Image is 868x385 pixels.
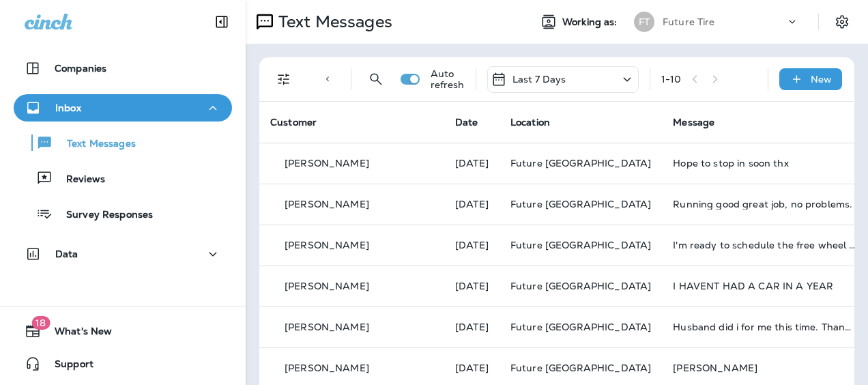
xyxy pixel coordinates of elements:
span: Customer [270,116,317,128]
p: [PERSON_NAME] [285,240,369,251]
p: Sep 16, 2025 08:39 AM [455,158,489,169]
div: Eddie [673,362,856,373]
button: Support [14,350,232,377]
div: Hope to stop in soon thx [673,158,856,169]
span: Future [GEOGRAPHIC_DATA] [510,321,651,333]
span: Working as: [562,16,620,28]
span: Location [510,116,550,128]
span: Future [GEOGRAPHIC_DATA] [510,362,651,374]
p: [PERSON_NAME] [285,158,369,169]
p: Auto refresh [431,68,465,90]
p: Inbox [55,102,81,113]
span: Future [GEOGRAPHIC_DATA] [510,157,651,169]
span: What's New [41,326,112,342]
button: Search Messages [362,66,390,93]
button: Reviews [14,164,232,192]
button: Text Messages [14,128,232,157]
button: Collapse Sidebar [203,8,241,35]
div: FT [634,12,654,32]
button: Companies [14,55,232,82]
div: Running good great job, no problems. [673,199,856,210]
button: 18What's New [14,317,232,345]
p: Text Messages [53,138,136,151]
span: Date [455,116,478,128]
p: Sep 16, 2025 08:24 AM [455,199,489,210]
p: Text Messages [273,12,392,32]
span: Support [41,358,93,375]
p: Sep 15, 2025 09:40 AM [455,240,489,251]
span: Future [GEOGRAPHIC_DATA] [510,280,651,292]
p: Sep 14, 2025 09:02 AM [455,322,489,332]
p: Sep 13, 2025 08:52 AM [455,362,489,373]
p: Sep 14, 2025 04:08 PM [455,281,489,291]
button: Filters [270,66,298,93]
span: Future [GEOGRAPHIC_DATA] [510,198,651,210]
p: Last 7 Days [512,74,566,85]
span: 18 [31,316,50,330]
p: Data [55,248,78,259]
span: Future [GEOGRAPHIC_DATA] [510,239,651,251]
div: I'm ready to schedule the free wheel alignment check. My oil change is still about 2,000 miles aw... [673,240,856,251]
p: Reviews [53,173,105,186]
p: [PERSON_NAME] [285,362,369,373]
p: Companies [55,63,106,74]
div: 1 - 10 [661,74,682,85]
p: [PERSON_NAME] [285,322,369,332]
p: Survey Responses [53,209,153,222]
div: I HAVENT HAD A CAR IN A YEAR [673,281,856,291]
button: Survey Responses [14,199,232,228]
span: Message [673,116,714,128]
button: Data [14,240,232,268]
p: New [811,74,832,85]
p: [PERSON_NAME] [285,281,369,291]
p: Future Tire [663,16,715,27]
p: [PERSON_NAME] [285,199,369,210]
div: Husband did i for me this time. Thank you. [673,322,856,332]
button: Inbox [14,94,232,122]
button: Settings [830,10,854,34]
